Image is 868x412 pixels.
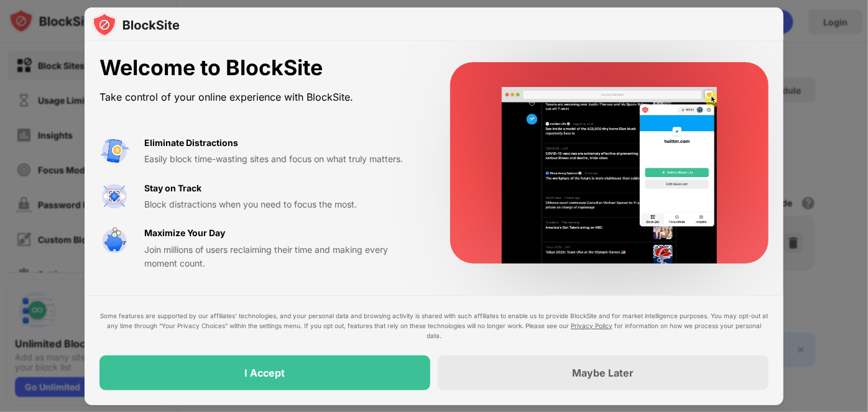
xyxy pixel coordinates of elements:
[99,136,129,166] img: value-avoid-distractions.svg
[144,181,201,195] div: Stay on Track
[144,152,420,166] div: Easily block time-wasting sites and focus on what truly matters.
[99,181,129,211] img: value-focus.svg
[144,198,420,211] div: Block distractions when you need to focus the most.
[99,311,769,341] div: Some features are supported by our affiliates’ technologies, and your personal data and browsing ...
[573,367,634,379] div: Maybe Later
[144,226,225,240] div: Maximize Your Day
[144,243,420,271] div: Join millions of users reclaiming their time and making every moment count.
[245,367,285,379] div: I Accept
[99,55,420,81] div: Welcome to BlockSite
[92,12,180,37] img: logo-blocksite.svg
[99,88,420,106] div: Take control of your online experience with BlockSite.
[144,136,238,150] div: Eliminate Distractions
[571,322,612,329] a: Privacy Policy
[99,226,129,256] img: value-safe-time.svg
